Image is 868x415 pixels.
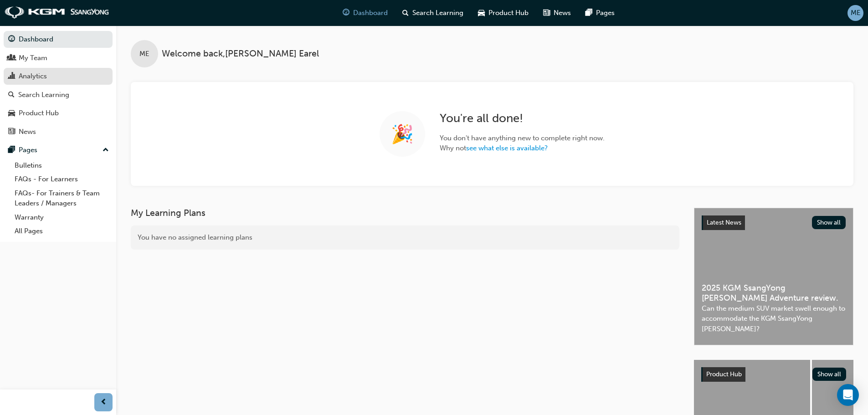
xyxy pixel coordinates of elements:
[11,186,113,210] a: FAQs- For Trainers & Team Leaders / Managers
[103,144,109,156] span: up-icon
[851,8,861,18] span: ME
[440,111,605,126] h2: You ' re all done!
[586,7,592,19] span: pages-icon
[8,72,15,81] span: chart-icon
[702,283,846,303] span: 2025 KGM SsangYong [PERSON_NAME] Adventure review.
[4,142,113,159] button: Pages
[4,123,113,140] a: News
[812,216,846,229] button: Show all
[4,105,113,122] a: Product Hub
[412,8,463,18] span: Search Learning
[543,7,550,19] span: news-icon
[8,109,15,118] span: car-icon
[19,53,47,63] div: My Team
[19,71,47,82] div: Analytics
[100,397,107,408] span: prev-icon
[8,128,15,136] span: news-icon
[440,143,605,154] span: Why not
[466,144,548,152] a: see what else is available?
[353,8,388,18] span: Dashboard
[131,208,679,218] h3: My Learning Plans
[5,6,109,19] img: kgm
[11,159,113,173] a: Bulletins
[536,4,578,22] a: news-iconNews
[11,210,113,225] a: Warranty
[8,146,15,154] span: pages-icon
[8,91,15,99] span: search-icon
[335,4,395,22] a: guage-iconDashboard
[847,5,863,21] button: ME
[402,7,409,19] span: search-icon
[478,7,485,19] span: car-icon
[19,145,37,155] div: Pages
[4,68,113,85] a: Analytics
[554,8,571,18] span: News
[8,36,15,44] span: guage-icon
[395,4,471,22] a: search-iconSearch Learning
[19,108,59,118] div: Product Hub
[4,29,113,142] button: DashboardMy TeamAnalyticsSearch LearningProduct HubNews
[4,87,113,103] a: Search Learning
[440,133,605,143] span: You don ' t have anything new to complete right now.
[4,31,113,48] a: Dashboard
[812,368,847,381] button: Show all
[11,172,113,186] a: FAQs - For Learners
[139,49,149,59] span: ME
[471,4,536,22] a: car-iconProduct Hub
[18,90,69,100] div: Search Learning
[596,8,615,18] span: Pages
[162,49,319,59] span: Welcome back , [PERSON_NAME] Earel
[706,370,742,378] span: Product Hub
[578,4,622,22] a: pages-iconPages
[707,219,741,226] span: Latest News
[343,7,349,19] span: guage-icon
[702,303,846,334] span: Can the medium SUV market swell enough to accommodate the KGM SsangYong [PERSON_NAME]?
[11,224,113,238] a: All Pages
[19,127,36,137] div: News
[8,54,15,62] span: people-icon
[701,367,846,382] a: Product HubShow all
[702,215,846,230] a: Latest NewsShow all
[391,129,414,139] span: 🎉
[488,8,529,18] span: Product Hub
[131,225,679,250] div: You have no assigned learning plans
[4,50,113,67] a: My Team
[837,384,859,406] div: Open Intercom Messenger
[694,208,853,345] a: Latest NewsShow all2025 KGM SsangYong [PERSON_NAME] Adventure review.Can the medium SUV market sw...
